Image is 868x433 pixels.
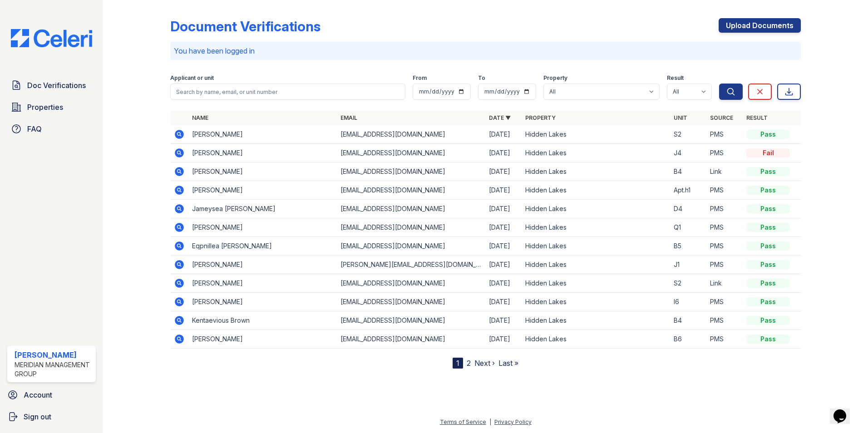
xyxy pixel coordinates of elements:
[485,293,522,311] td: [DATE]
[522,274,670,293] td: Hidden Lakes
[670,293,706,311] td: I6
[188,237,337,256] td: Eqpnillea [PERSON_NAME]
[670,237,706,256] td: B5
[340,114,357,121] a: Email
[188,162,337,181] td: [PERSON_NAME]
[670,144,706,162] td: J4
[746,297,790,306] div: Pass
[719,18,801,33] a: Upload Documents
[670,311,706,330] td: B4
[170,74,214,82] label: Applicant or unit
[188,311,337,330] td: Kentaevious Brown
[485,311,522,330] td: [DATE]
[474,359,495,368] a: Next ›
[710,114,733,121] a: Source
[337,237,485,256] td: [EMAIL_ADDRESS][DOMAIN_NAME]
[337,330,485,349] td: [EMAIL_ADDRESS][DOMAIN_NAME]
[670,200,706,218] td: D4
[706,144,743,162] td: PMS
[485,330,522,349] td: [DATE]
[522,311,670,330] td: Hidden Lakes
[7,76,96,94] a: Doc Verifications
[413,74,427,82] label: From
[485,256,522,274] td: [DATE]
[478,74,485,82] label: To
[522,144,670,162] td: Hidden Lakes
[746,241,790,251] div: Pass
[489,418,491,425] div: |
[337,125,485,144] td: [EMAIL_ADDRESS][DOMAIN_NAME]
[440,418,486,425] a: Terms of Service
[188,218,337,237] td: [PERSON_NAME]
[746,335,790,344] div: Pass
[4,386,99,404] a: Account
[522,125,670,144] td: Hidden Lakes
[670,162,706,181] td: B4
[337,293,485,311] td: [EMAIL_ADDRESS][DOMAIN_NAME]
[337,311,485,330] td: [EMAIL_ADDRESS][DOMAIN_NAME]
[522,218,670,237] td: Hidden Lakes
[188,144,337,162] td: [PERSON_NAME]
[337,218,485,237] td: [EMAIL_ADDRESS][DOMAIN_NAME]
[522,330,670,349] td: Hidden Lakes
[485,200,522,218] td: [DATE]
[337,144,485,162] td: [EMAIL_ADDRESS][DOMAIN_NAME]
[522,200,670,218] td: Hidden Lakes
[485,218,522,237] td: [DATE]
[706,200,743,218] td: PMS
[337,181,485,200] td: [EMAIL_ADDRESS][DOMAIN_NAME]
[24,389,52,400] span: Account
[706,125,743,144] td: PMS
[15,360,92,379] div: Meridian Management Group
[746,316,790,325] div: Pass
[670,181,706,200] td: Apt.h1
[188,181,337,200] td: [PERSON_NAME]
[525,114,556,121] a: Property
[7,98,96,116] a: Properties
[485,162,522,181] td: [DATE]
[543,74,567,82] label: Property
[706,181,743,200] td: PMS
[522,256,670,274] td: Hidden Lakes
[494,418,532,425] a: Privacy Policy
[485,237,522,256] td: [DATE]
[192,114,208,121] a: Name
[27,123,42,134] span: FAQ
[485,274,522,293] td: [DATE]
[170,18,321,34] div: Document Verifications
[15,349,92,360] div: [PERSON_NAME]
[746,223,790,232] div: Pass
[7,120,96,138] a: FAQ
[667,74,684,82] label: Result
[27,80,86,91] span: Doc Verifications
[706,274,743,293] td: Link
[706,311,743,330] td: PMS
[337,200,485,218] td: [EMAIL_ADDRESS][DOMAIN_NAME]
[670,125,706,144] td: S2
[188,330,337,349] td: [PERSON_NAME]
[522,181,670,200] td: Hidden Lakes
[746,148,790,157] div: Fail
[485,144,522,162] td: [DATE]
[746,114,768,121] a: Result
[706,218,743,237] td: PMS
[4,408,99,426] a: Sign out
[522,162,670,181] td: Hidden Lakes
[670,256,706,274] td: J1
[706,162,743,181] td: Link
[706,256,743,274] td: PMS
[830,397,859,424] iframe: chat widget
[498,359,518,368] a: Last »
[746,204,790,213] div: Pass
[453,358,463,369] div: 1
[485,125,522,144] td: [DATE]
[674,114,687,121] a: Unit
[188,256,337,274] td: [PERSON_NAME]
[485,181,522,200] td: [DATE]
[170,84,405,100] input: Search by name, email, or unit number
[746,279,790,288] div: Pass
[746,167,790,176] div: Pass
[337,256,485,274] td: [PERSON_NAME][EMAIL_ADDRESS][DOMAIN_NAME]
[522,237,670,256] td: Hidden Lakes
